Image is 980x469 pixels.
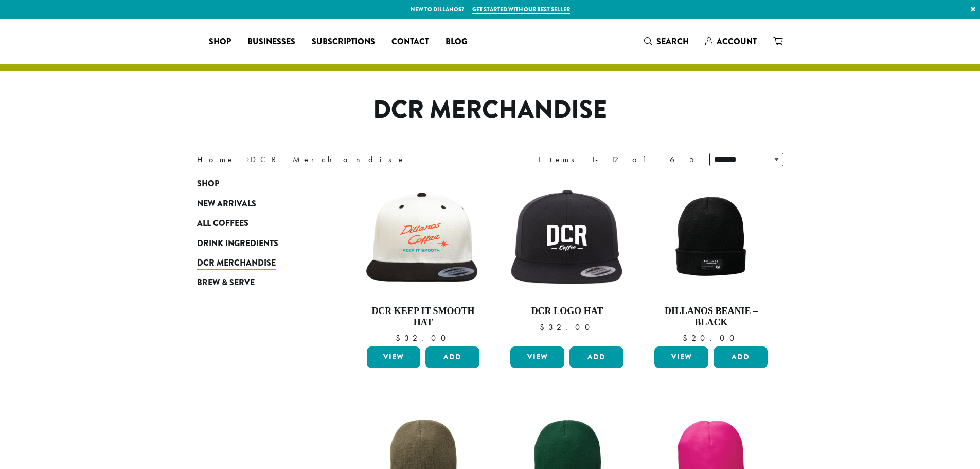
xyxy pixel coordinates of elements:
[508,187,626,290] img: dcr-hat.png
[197,257,276,270] span: DCR Merchandise
[396,333,404,343] span: $
[391,36,429,48] span: Contact
[312,36,375,48] span: Subscriptions
[636,33,697,50] a: Search
[197,198,256,211] span: New Arrivals
[652,179,770,342] a: Dillanos Beanie – Black $20.00
[247,36,295,48] span: Businesses
[508,306,626,317] h4: DCR Logo Hat
[197,178,219,190] span: Shop
[197,237,278,250] span: Drink Ingredients
[539,153,694,166] div: Items 1-12 of 65
[197,214,320,233] a: All Coffees
[656,36,689,47] span: Search
[197,233,320,253] a: Drink Ingredients
[197,276,255,289] span: Brew & Serve
[425,346,479,368] button: Add
[367,346,421,368] a: View
[197,217,248,230] span: All Coffees
[197,174,320,194] a: Shop
[197,194,320,214] a: New Arrivals
[197,154,235,165] a: Home
[683,333,739,343] bdi: 20.00
[472,5,570,14] a: Get started with our best seller
[683,333,691,343] span: $
[569,346,623,368] button: Add
[201,33,239,50] a: Shop
[209,36,231,48] span: Shop
[714,346,768,368] button: Add
[189,95,791,125] h1: DCR Merchandise
[364,190,482,287] img: keep-it-smooth-hat.png
[717,36,757,47] span: Account
[510,346,564,368] a: View
[364,179,483,342] a: DCR Keep It Smooth Hat $32.00
[654,346,708,368] a: View
[396,333,451,343] bdi: 32.00
[197,273,320,292] a: Brew & Serve
[446,36,467,48] span: Blog
[197,253,320,273] a: DCR Merchandise
[652,179,770,298] img: Beanie-Black-scaled.png
[508,179,626,342] a: DCR Logo Hat $32.00
[540,322,595,333] bdi: 32.00
[540,322,548,333] span: $
[197,153,475,166] nav: Breadcrumb
[364,306,483,328] h4: DCR Keep It Smooth Hat
[246,150,250,166] span: ›
[652,306,770,328] h4: Dillanos Beanie – Black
